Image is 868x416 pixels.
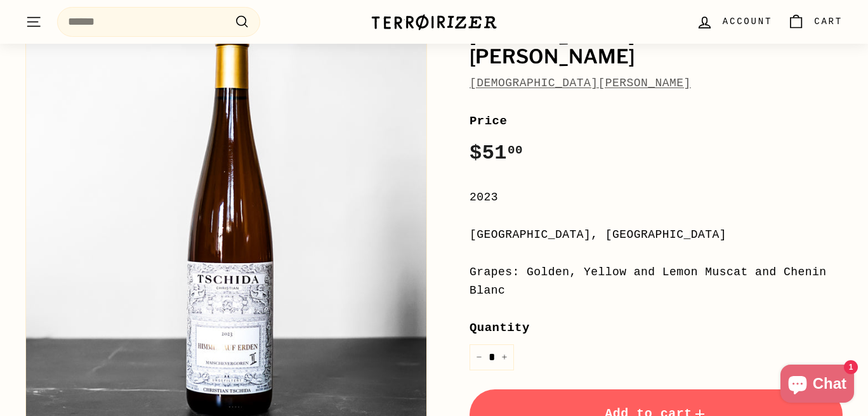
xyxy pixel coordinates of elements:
[777,365,858,406] inbox-online-store-chat: Shopify online store chat
[470,226,843,244] div: [GEOGRAPHIC_DATA], [GEOGRAPHIC_DATA]
[470,344,489,370] button: Reduce item quantity by one
[814,15,843,29] span: Cart
[470,318,843,337] label: Quantity
[688,3,780,41] a: Account
[470,112,843,131] label: Price
[508,143,523,157] sup: 00
[495,344,514,370] button: Increase item quantity by one
[470,263,843,300] div: Grapes: Golden, Yellow and Lemon Muscat and Chenin Blanc
[470,188,843,207] div: 2023
[723,15,772,29] span: Account
[780,3,850,41] a: Cart
[470,77,691,89] a: [DEMOGRAPHIC_DATA][PERSON_NAME]
[470,141,523,165] span: $51
[470,344,514,370] input: quantity
[470,25,843,67] h1: [PERSON_NAME] Auf [PERSON_NAME]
